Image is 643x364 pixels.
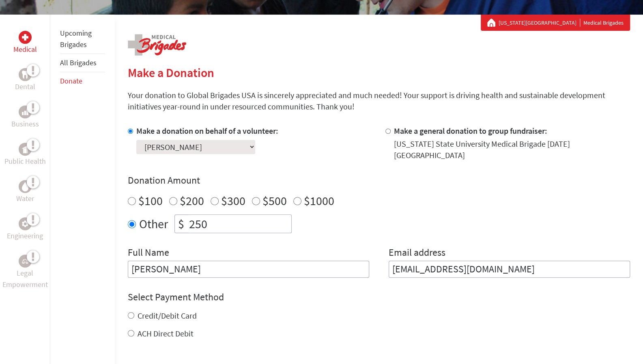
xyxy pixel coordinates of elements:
a: WaterWater [16,180,34,204]
div: $ [175,215,187,233]
a: BusinessBusiness [11,105,39,130]
label: Make a donation on behalf of a volunteer: [136,126,278,136]
label: Credit/Debit Card [138,310,197,321]
h2: Make a Donation [128,65,630,80]
div: Legal Empowerment [19,255,32,268]
img: Legal Empowerment [22,259,28,263]
div: Business [19,105,32,118]
h4: Select Payment Method [128,291,630,304]
p: Your donation to Global Brigades USA is sincerely appreciated and much needed! Your support is dr... [128,90,630,112]
img: Engineering [22,221,28,227]
h4: Donation Amount [128,174,630,187]
label: Make a general donation to group fundraiser: [394,126,547,136]
div: Medical Brigades [487,19,624,27]
img: Water [22,182,28,191]
img: Public Health [22,145,28,153]
p: Engineering [7,230,43,242]
a: All Brigades [60,58,97,67]
label: $100 [138,193,163,208]
img: Dental [22,71,28,78]
div: Engineering [19,217,32,230]
li: Donate [60,72,105,90]
p: Public Health [4,156,46,167]
label: $1000 [304,193,334,208]
a: MedicalMedical [13,31,37,55]
label: ACH Direct Debit [138,328,194,338]
li: All Brigades [60,54,105,72]
label: $500 [262,193,287,208]
li: Upcoming Brigades [60,24,105,54]
div: [US_STATE] State University Medical Brigade [DATE] [GEOGRAPHIC_DATA] [394,138,630,161]
div: Public Health [19,143,32,156]
div: Dental [19,68,32,81]
label: Full Name [128,246,169,261]
label: $300 [221,193,245,208]
input: Enter Full Name [128,261,369,278]
p: Dental [15,81,35,92]
input: Enter Amount [187,215,291,233]
input: Your Email [389,261,630,278]
img: logo-medical.png [128,34,186,56]
div: Medical [19,31,32,44]
div: Water [19,180,32,193]
a: Legal EmpowermentLegal Empowerment [2,255,48,290]
label: $200 [180,193,204,208]
p: Water [16,193,34,204]
p: Legal Empowerment [2,268,48,290]
a: Public HealthPublic Health [4,143,46,167]
p: Business [11,118,39,130]
img: Medical [22,34,28,41]
label: Email address [389,246,445,261]
img: Business [22,109,28,115]
a: EngineeringEngineering [7,217,43,242]
label: Other [139,214,168,233]
a: [US_STATE][GEOGRAPHIC_DATA] [499,19,580,27]
a: Upcoming Brigades [60,28,92,49]
a: DentalDental [15,68,35,92]
a: Donate [60,76,82,86]
p: Medical [13,44,37,55]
